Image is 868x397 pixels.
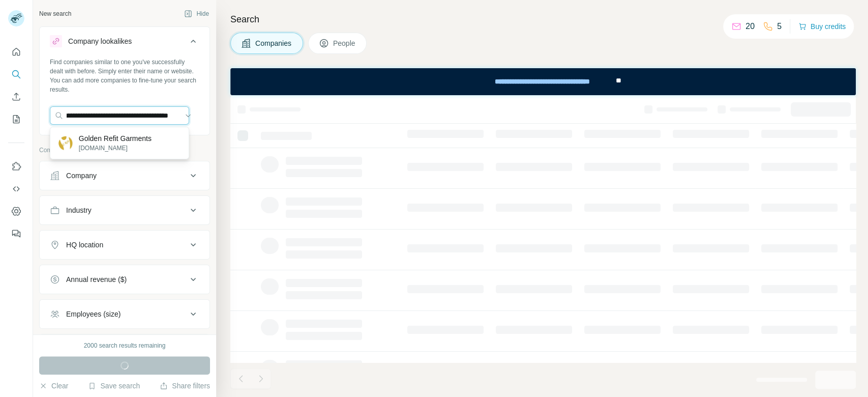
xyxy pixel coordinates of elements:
button: Buy credits [798,19,846,34]
button: Clear [39,381,68,391]
button: Annual revenue ($) [40,267,209,292]
button: Employees (size) [40,302,209,326]
button: Company lookalikes [40,29,209,58]
div: Company [66,171,97,181]
div: Industry [66,205,92,215]
p: 20 [745,20,755,33]
iframe: Banner [230,68,856,95]
span: People [333,38,356,48]
button: Company [40,163,209,188]
button: Industry [40,198,209,222]
button: HQ location [40,233,209,257]
div: Find companies similar to one you've successfully dealt with before. Simply enter their name or w... [50,58,199,94]
div: 2000 search results remaining [84,341,166,350]
button: My lists [8,110,24,128]
button: Search [8,65,24,83]
button: Share filters [160,381,210,391]
button: Enrich CSV [8,88,24,106]
div: HQ location [66,240,103,250]
button: Hide [177,6,216,21]
img: Golden Refit Garments [58,136,73,150]
button: Feedback [8,224,24,243]
h4: Search [230,12,856,26]
button: Save search [88,381,140,391]
button: Use Surfe API [8,180,24,198]
div: Annual revenue ($) [66,274,127,285]
p: [DOMAIN_NAME] [79,144,152,153]
button: Dashboard [8,202,24,220]
p: Company information [39,146,210,155]
button: Quick start [8,43,24,61]
div: New search [39,9,71,18]
span: Companies [255,38,292,48]
button: Use Surfe on LinkedIn [8,157,24,176]
p: Golden Refit Garments [79,133,152,144]
p: 5 [777,20,782,33]
div: Employees (size) [66,309,121,319]
div: Company lookalikes [68,36,132,46]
